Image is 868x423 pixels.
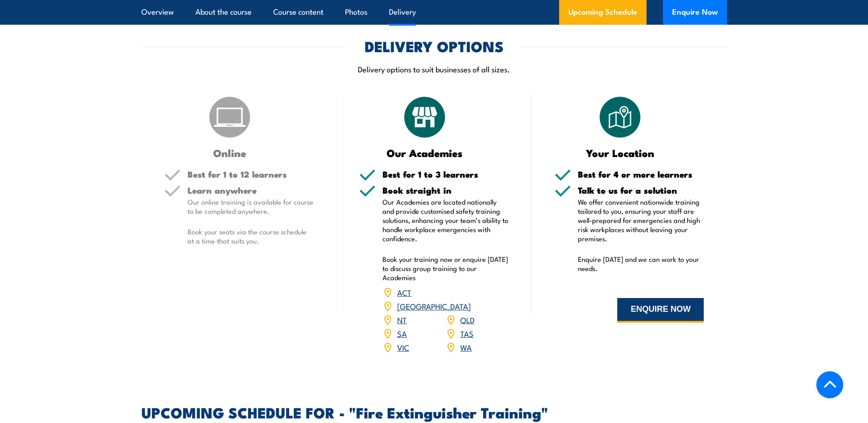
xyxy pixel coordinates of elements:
a: [GEOGRAPHIC_DATA] [397,300,471,311]
p: Our online training is available for course to be completed anywhere. [188,197,314,216]
h5: Best for 1 to 12 learners [188,170,314,179]
p: Book your training now or enquire [DATE] to discuss group training to our Academies [383,255,509,282]
p: Enquire [DATE] and we can work to your needs. [578,255,704,273]
h5: Learn anywhere [188,186,314,195]
h3: Our Academies [359,147,491,158]
h3: Your Location [555,147,686,158]
a: VIC [397,342,409,352]
a: QLD [460,314,474,325]
a: SA [397,328,407,339]
h3: Online [164,147,296,158]
p: Our Academies are located nationally and provide customised safety training solutions, enhancing ... [383,197,509,243]
a: WA [460,342,472,352]
h5: Book straight in [383,186,509,195]
p: We offer convenient nationwide training tailored to you, ensuring your staff are well-prepared fo... [578,197,704,243]
button: ENQUIRE NOW [617,298,704,323]
a: ACT [397,287,411,298]
h2: UPCOMING SCHEDULE FOR - "Fire Extinguisher Training" [141,406,727,418]
h2: DELIVERY OPTIONS [365,39,504,52]
h5: Talk to us for a solution [578,186,704,195]
p: Book your seats via the course schedule at a time that suits you. [188,227,314,245]
h5: Best for 1 to 3 learners [383,170,509,179]
p: Delivery options to suit businesses of all sizes. [141,64,727,74]
a: TAS [460,328,474,339]
h5: Best for 4 or more learners [578,170,704,179]
a: NT [397,314,407,325]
